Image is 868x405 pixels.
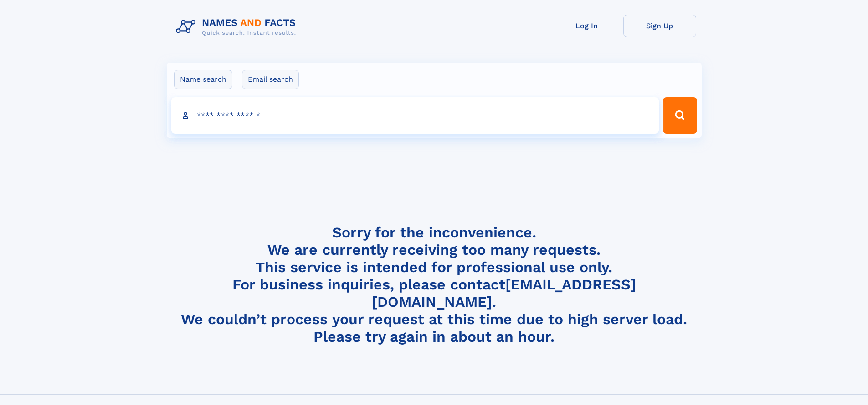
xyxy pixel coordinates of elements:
[242,70,299,89] label: Email search
[663,97,697,134] button: Search Button
[174,70,232,89] label: Name search
[372,276,636,310] a: [EMAIL_ADDRESS][DOMAIN_NAME]
[623,15,696,37] a: Sign Up
[172,224,696,346] h4: Sorry for the inconvenience. We are currently receiving too many requests. This service is intend...
[550,15,623,37] a: Log In
[171,97,659,134] input: search input
[172,15,303,39] img: Logo Names and Facts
